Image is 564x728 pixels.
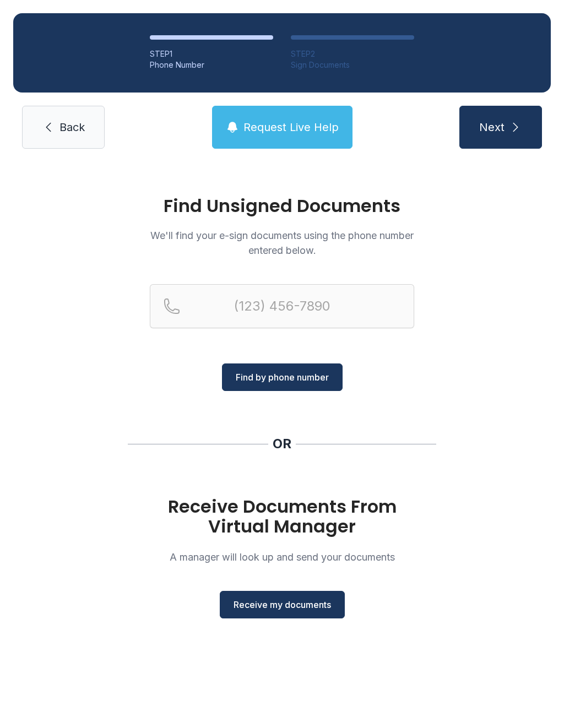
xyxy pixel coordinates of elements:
div: Sign Documents [291,59,414,70]
div: STEP 2 [291,48,414,59]
div: STEP 1 [150,48,273,59]
span: Find by phone number [236,371,329,384]
span: Back [59,119,85,135]
span: Receive my documents [234,598,331,611]
span: Request Live Help [243,119,339,135]
p: A manager will look up and send your documents [150,550,414,564]
h1: Find Unsigned Documents [150,197,414,215]
p: We'll find your e-sign documents using the phone number entered below. [150,228,414,258]
div: OR [273,435,291,453]
div: Phone Number [150,59,273,70]
span: Next [479,119,505,135]
h1: Receive Documents From Virtual Manager [150,497,414,536]
input: Reservation phone number [150,284,414,328]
